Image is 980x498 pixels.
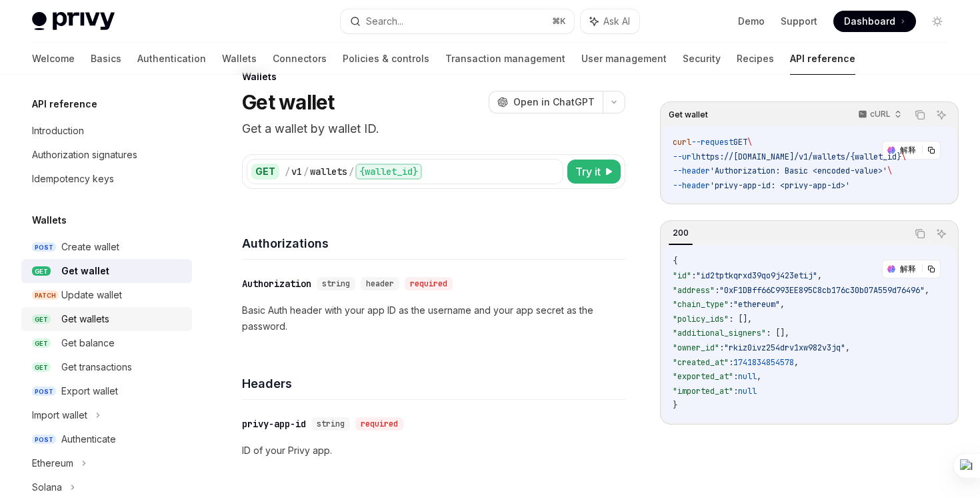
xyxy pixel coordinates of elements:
[673,400,677,411] span: }
[911,106,929,123] button: Copy the contents from the code block
[242,302,625,334] p: Basic Auth header with your app ID as the username and your app secret as the password.
[724,342,845,353] span: "rkiz0ivz254drv1xw982v3jq"
[710,166,887,176] span: 'Authorization: Basic <encoded-value>'
[303,165,309,178] div: /
[781,15,817,28] a: Support
[719,285,925,296] span: "0xF1DBff66C993EE895C8cb176c30b07A559d76496"
[137,43,206,75] a: Authentication
[673,357,729,368] span: "created_at"
[833,11,916,32] a: Dashboard
[729,299,733,310] span: :
[780,299,785,310] span: ,
[710,180,850,191] span: 'privy-app-id: <privy-app-id>'
[696,152,901,162] span: https://[DOMAIN_NAME]/v1/wallets/{wallet_id}
[32,12,115,31] img: light logo
[222,43,257,75] a: Wallets
[581,43,667,75] a: User management
[927,11,948,32] button: Toggle dark mode
[32,212,67,228] h5: Wallets
[32,387,56,397] span: POST
[766,328,789,338] span: : [],
[851,103,907,126] button: cURL
[669,225,693,241] div: 200
[32,362,51,372] span: GET
[21,331,192,355] a: GETGet balance
[673,285,715,296] span: "address"
[21,259,192,283] a: GETGet wallet
[21,379,192,403] a: POSTExport wallet
[673,152,696,162] span: --url
[738,371,757,382] span: null
[673,386,733,397] span: "imported_at"
[887,166,892,176] span: \
[91,43,121,75] a: Basics
[729,314,752,324] span: : [],
[513,95,595,109] span: Open in ChatGPT
[21,427,192,451] a: POSTAuthenticate
[733,137,747,148] span: GET
[32,338,51,348] span: GET
[870,109,891,119] p: cURL
[366,278,394,289] span: header
[242,443,625,459] p: ID of your Privy app.
[925,285,929,296] span: ,
[673,314,729,324] span: "policy_ids"
[933,106,950,123] button: Ask AI
[341,9,573,33] button: Search...⌘K
[738,386,757,397] span: null
[32,242,56,252] span: POST
[673,137,691,148] span: curl
[349,165,354,178] div: /
[673,270,691,281] span: "id"
[757,371,761,382] span: ,
[673,342,719,353] span: "owner_id"
[61,383,118,399] div: Export wallet
[817,270,822,281] span: ,
[61,287,122,303] div: Update wallet
[673,166,710,176] span: --header
[790,43,855,75] a: API reference
[673,256,677,266] span: {
[729,357,733,368] span: :
[32,435,56,445] span: POST
[285,165,290,178] div: /
[715,285,719,296] span: :
[32,123,84,139] div: Introduction
[683,43,721,75] a: Security
[61,239,119,255] div: Create wallet
[844,15,895,28] span: Dashboard
[61,431,116,447] div: Authenticate
[32,407,87,423] div: Import wallet
[242,234,625,252] h4: Authorizations
[291,165,302,178] div: v1
[366,13,403,29] div: Search...
[61,311,109,327] div: Get wallets
[845,342,850,353] span: ,
[242,90,335,114] h1: Get wallet
[21,119,192,143] a: Introduction
[21,167,192,191] a: Idempotency keys
[343,43,429,75] a: Policies & controls
[355,417,403,431] div: required
[747,137,752,148] span: \
[61,359,132,375] div: Get transactions
[733,371,738,382] span: :
[733,357,794,368] span: 1741834854578
[32,43,75,75] a: Welcome
[794,357,799,368] span: ,
[32,455,73,471] div: Ethereum
[603,15,630,28] span: Ask AI
[32,479,62,495] div: Solana
[738,15,765,28] a: Demo
[32,314,51,324] span: GET
[61,335,115,351] div: Get balance
[567,160,621,184] button: Try it
[32,96,97,112] h5: API reference
[242,277,311,290] div: Authorization
[32,290,59,300] span: PATCH
[32,266,51,276] span: GET
[581,9,639,33] button: Ask AI
[21,355,192,379] a: GETGet transactions
[21,143,192,167] a: Authorization signatures
[21,235,192,259] a: POSTCreate wallet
